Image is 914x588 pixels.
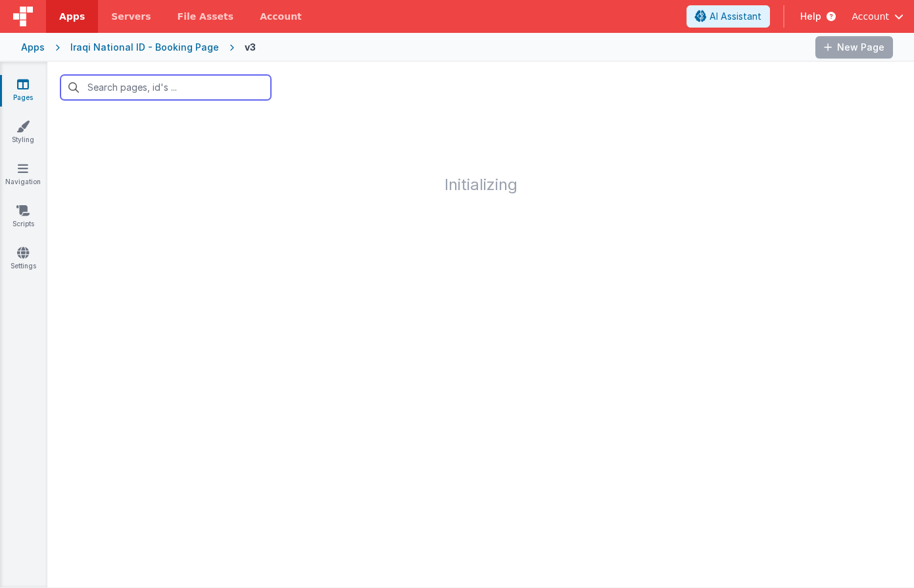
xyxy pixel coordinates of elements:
button: Account [852,10,903,23]
span: File Assets [178,10,234,23]
div: Apps [21,41,45,54]
input: Search pages, id's ... [60,75,271,100]
button: AI Assistant [686,5,770,28]
span: Apps [59,10,85,23]
span: Servers [111,10,151,23]
span: AI Assistant [710,10,761,23]
div: Iraqi National ID - Booking Page [70,41,219,54]
div: v3 [245,41,261,54]
button: New Page [815,36,893,59]
span: Help [800,10,821,23]
h1: Initializing [47,113,914,193]
span: Account [852,10,889,23]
